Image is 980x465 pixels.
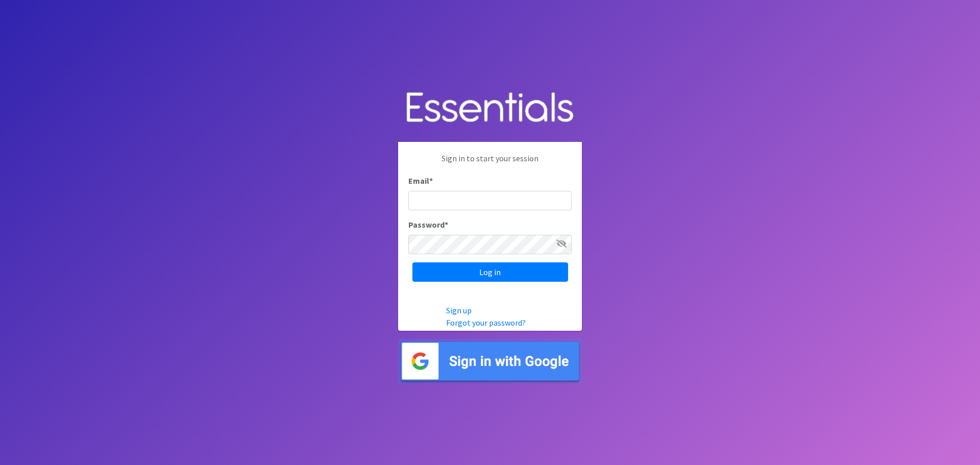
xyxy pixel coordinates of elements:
[446,305,472,315] a: Sign up
[398,339,582,383] img: Sign in with Google
[446,317,526,328] a: Forgot your password?
[429,176,433,186] abbr: required
[398,82,582,134] img: Human Essentials
[445,219,448,230] abbr: required
[408,218,448,231] label: Password
[408,175,433,187] label: Email
[412,262,568,282] input: Log in
[408,152,572,175] p: Sign in to start your session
